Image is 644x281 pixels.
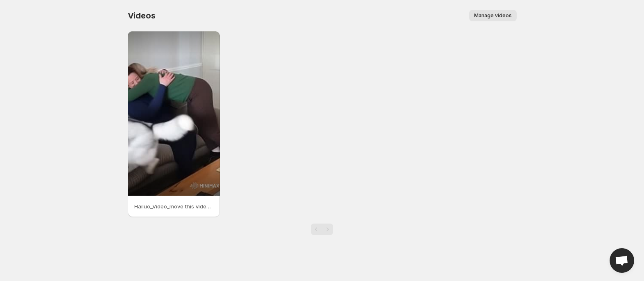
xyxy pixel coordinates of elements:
[128,11,156,21] span: Videos
[311,224,333,235] nav: Pagination
[474,12,512,19] span: Manage videos
[469,10,517,21] button: Manage videos
[610,248,634,273] div: Open chat
[134,202,214,210] p: Hailuo_Video_move this video to look nature_432681788297986050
